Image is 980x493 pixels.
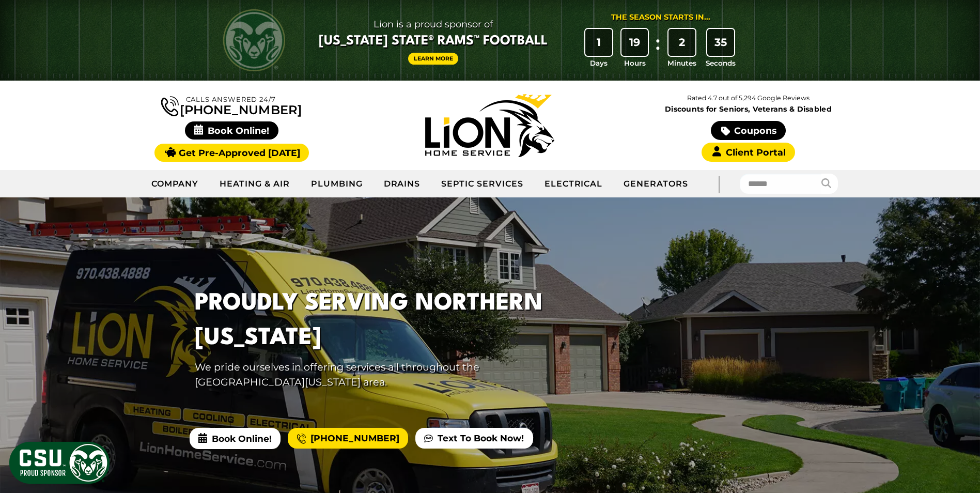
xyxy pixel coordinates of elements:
span: [US_STATE] State® Rams™ Football [319,33,548,50]
span: Book Online! [190,428,281,449]
img: CSU Rams logo [223,9,285,71]
span: Hours [624,58,646,68]
a: Learn More [408,53,459,65]
a: Coupons [711,121,785,140]
a: Get Pre-Approved [DATE] [154,144,309,162]
a: Client Portal [702,143,795,162]
div: 1 [585,29,612,56]
div: : [652,29,663,69]
a: [PHONE_NUMBER] [288,428,408,449]
span: Days [590,58,608,68]
div: 35 [707,29,734,56]
span: Seconds [706,58,736,68]
span: Lion is a proud sponsor of [319,16,548,33]
a: Heating & Air [209,171,300,197]
span: Discounts for Seniors, Veterans & Disabled [621,105,876,113]
a: Electrical [534,171,614,197]
a: Text To Book Now! [415,428,533,449]
div: 2 [668,29,695,56]
h1: PROUDLY SERVING NORTHERN [US_STATE] [195,286,571,356]
a: Company [141,171,210,197]
div: | [698,170,740,197]
a: Generators [613,171,698,197]
a: Drains [374,171,431,197]
div: The Season Starts in... [611,12,710,23]
span: Minutes [667,58,696,68]
a: Septic Services [431,171,534,197]
a: Plumbing [301,171,374,197]
span: Book Online! [185,121,278,140]
img: Lion Home Service [425,94,554,157]
a: [PHONE_NUMBER] [161,94,302,116]
p: We pride ourselves in offering services all throughout the [GEOGRAPHIC_DATA][US_STATE] area. [195,360,571,390]
div: 19 [621,29,648,56]
img: CSU Sponsor Badge [8,440,111,485]
p: Rated 4.7 out of 5,294 Google Reviews [619,93,877,104]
